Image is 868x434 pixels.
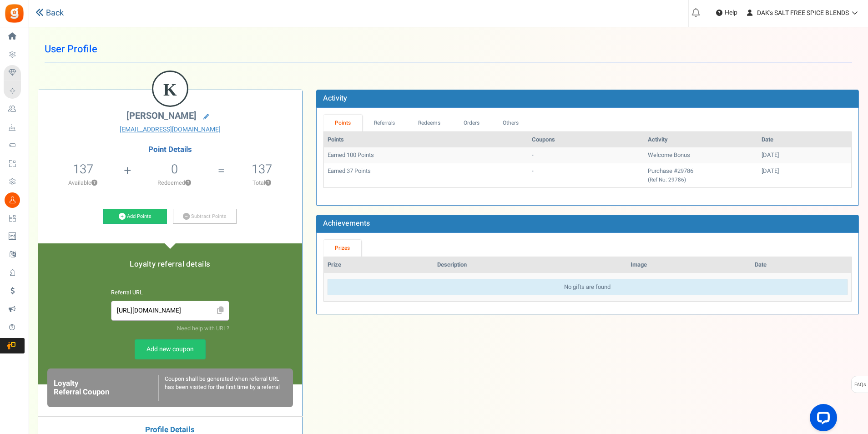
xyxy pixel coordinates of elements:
td: - [528,147,644,163]
a: Others [491,115,530,131]
h5: 137 [252,162,272,176]
p: Redeemed [132,179,217,187]
span: FAQs [854,376,866,394]
a: Add Points [103,209,167,224]
button: ? [185,180,191,186]
th: Activity [644,132,758,148]
h5: 0 [171,162,178,176]
h6: Loyalty Referral Coupon [54,379,158,396]
a: Orders [452,115,491,131]
a: Prizes [323,240,362,257]
td: Earned 37 Points [324,163,528,187]
td: Welcome Bonus [644,147,758,163]
td: Purchase #29786 [644,163,758,187]
button: ? [91,180,97,186]
td: - [528,163,644,187]
p: Total [226,179,297,187]
th: Prize [324,257,434,273]
a: Need help with URL? [177,324,229,333]
h6: Referral URL [111,290,229,296]
button: ? [265,180,271,186]
span: Help [722,8,737,17]
a: Help [712,5,741,20]
a: Add new coupon [135,339,206,359]
h5: Loyalty referral details [47,260,293,268]
div: Coupon shall be generated when referral URL has been visited for the first time by a referral [158,375,286,401]
b: Activity [323,93,347,104]
div: No gifts are found [328,279,848,296]
span: Click to Copy [213,303,228,319]
div: [DATE] [762,167,848,176]
a: Redeems [407,115,452,131]
td: Earned 100 Points [324,147,528,163]
span: 137 [73,160,93,178]
span: [PERSON_NAME] [126,109,197,122]
img: Gratisfaction [4,3,25,24]
a: Subtract Points [173,209,237,224]
th: Description [434,257,627,273]
b: Achievements [323,218,370,229]
a: [EMAIL_ADDRESS][DOMAIN_NAME] [45,125,295,134]
th: Date [751,257,851,273]
th: Coupons [528,132,644,148]
h4: Point Details [38,146,302,154]
th: Image [627,257,751,273]
th: Points [324,132,528,148]
span: DAK's SALT FREE SPICE BLENDS [757,8,849,18]
figcaption: K [153,72,187,107]
h1: User Profile [45,36,852,62]
div: [DATE] [762,151,848,160]
p: Available [43,179,123,187]
a: Referrals [362,115,407,131]
a: Points [323,115,363,131]
small: (Ref No: 29786) [648,176,686,184]
th: Date [758,132,851,148]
